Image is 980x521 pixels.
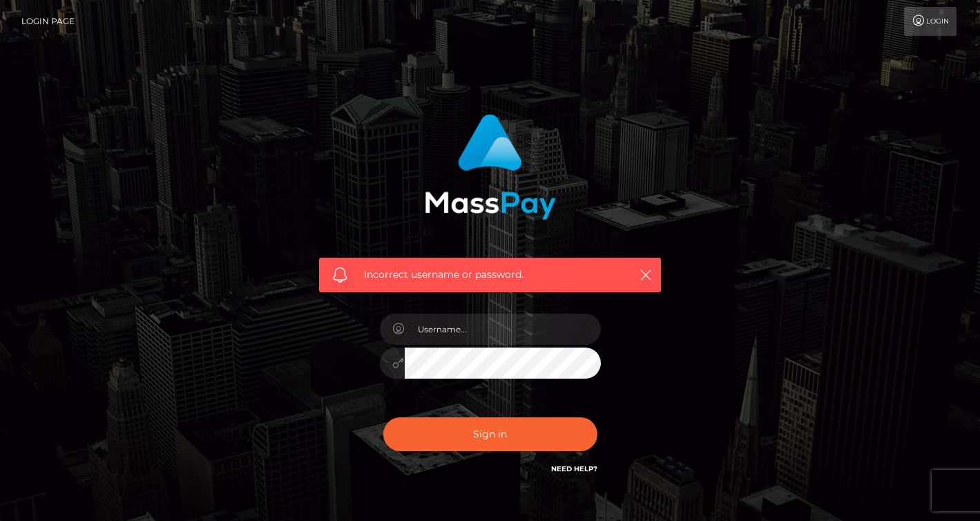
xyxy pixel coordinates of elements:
[904,7,957,36] a: Login
[425,114,556,220] img: MassPay Login
[405,314,601,345] input: Username...
[551,464,597,473] a: Need Help?
[383,417,597,451] button: Sign in
[364,267,616,282] span: Incorrect username or password.
[21,7,75,36] a: Login Page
